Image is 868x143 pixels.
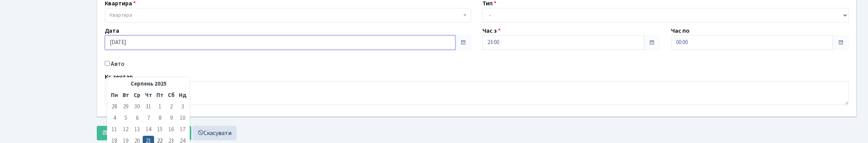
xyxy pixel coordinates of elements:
label: Дата [105,26,119,35]
a: Скасувати [192,126,236,140]
label: Час по [671,26,690,35]
label: Коментар [105,72,133,81]
td: 17 [177,124,188,136]
td: 15 [154,124,165,136]
td: 3 [177,102,188,113]
td: 14 [143,124,154,136]
td: 2 [165,102,177,113]
th: Сб [165,90,177,102]
td: 16 [165,124,177,136]
td: 6 [131,113,143,124]
button: Зберегти та створити [97,126,177,140]
th: Вт [120,90,131,102]
td: 4 [109,113,120,124]
td: 13 [131,124,143,136]
th: Пн [109,90,120,102]
td: 7 [143,113,154,124]
td: 5 [120,113,131,124]
th: Нд [177,90,188,102]
th: Пт [154,90,165,102]
label: Час з [482,26,501,35]
td: 11 [109,124,120,136]
th: Ср [131,90,143,102]
th: Чт [143,90,154,102]
td: 8 [154,113,165,124]
td: 28 [109,102,120,113]
th: Серпень 2025 [120,79,177,90]
td: 31 [143,102,154,113]
td: 1 [154,102,165,113]
span: Квартира [110,11,132,19]
td: 10 [177,113,188,124]
td: 29 [120,102,131,113]
td: 30 [131,102,143,113]
td: 9 [165,113,177,124]
td: 12 [120,124,131,136]
label: Авто [111,59,124,68]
